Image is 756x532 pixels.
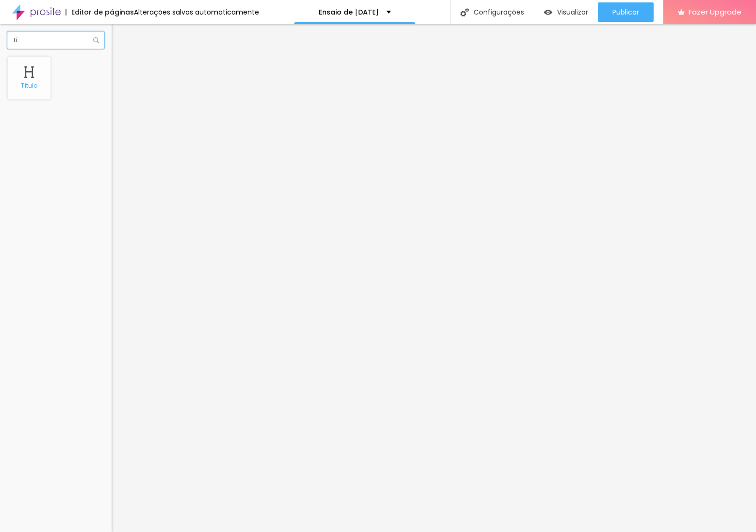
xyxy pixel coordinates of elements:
span: Publicar [612,8,639,16]
div: Editor de páginas [66,9,134,16]
p: Ensaio de [DATE] [319,9,379,16]
span: Fazer Upgrade [689,8,741,16]
span: Visualizar [557,8,588,16]
img: Icone [93,37,99,43]
div: Alterações salvas automaticamente [134,9,259,16]
input: Buscar elemento [7,31,104,49]
iframe: Editor [112,24,756,532]
button: Visualizar [534,2,598,22]
img: Icone [460,8,469,16]
div: Título [21,82,37,89]
img: view-1.svg [544,8,552,16]
button: Publicar [598,2,654,22]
